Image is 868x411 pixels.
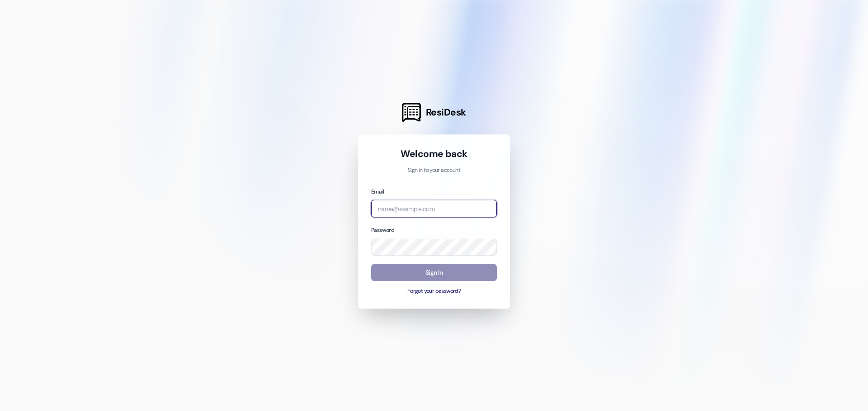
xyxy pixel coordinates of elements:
button: Sign In [371,264,497,282]
span: ResiDesk [426,106,466,119]
img: ResiDesk Logo [402,103,421,122]
p: Sign in to your account [371,166,497,175]
input: name@example.com [371,200,497,217]
label: Password [371,226,394,234]
label: Email [371,188,384,195]
button: Forgot your password? [371,287,497,296]
h1: Welcome back [371,148,497,160]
